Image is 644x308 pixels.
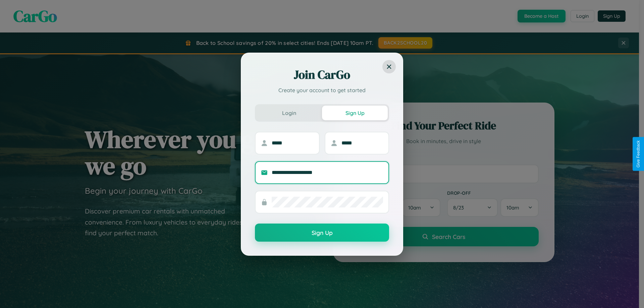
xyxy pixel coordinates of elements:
button: Login [256,106,322,120]
button: Sign Up [322,106,388,120]
h2: Join CarGo [255,67,389,83]
div: Give Feedback [636,140,641,168]
button: Sign Up [255,224,389,242]
p: Create your account to get started [255,86,389,94]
